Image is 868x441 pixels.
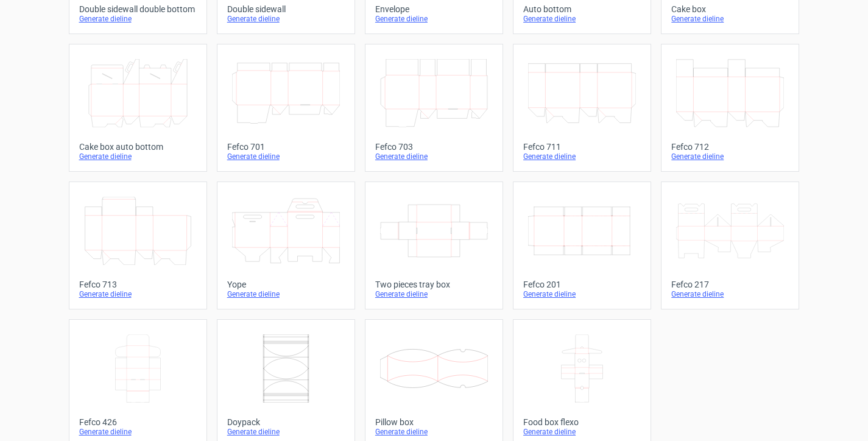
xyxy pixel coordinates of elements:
[671,289,789,299] div: Generate dieline
[79,142,197,152] div: Cake box auto bottom
[227,427,345,437] div: Generate dieline
[365,182,503,309] a: Two pieces tray boxGenerate dieline
[513,182,651,309] a: Fefco 201Generate dieline
[79,289,197,299] div: Generate dieline
[523,14,641,24] div: Generate dieline
[365,44,503,172] a: Fefco 703Generate dieline
[375,280,493,289] div: Two pieces tray box
[671,280,789,289] div: Fefco 217
[79,152,197,161] div: Generate dieline
[79,417,197,427] div: Fefco 426
[227,417,345,427] div: Doypack
[375,14,493,24] div: Generate dieline
[671,14,789,24] div: Generate dieline
[523,417,641,427] div: Food box flexo
[523,152,641,161] div: Generate dieline
[79,280,197,289] div: Fefco 713
[661,182,799,309] a: Fefco 217Generate dieline
[671,142,789,152] div: Fefco 712
[227,289,345,299] div: Generate dieline
[513,44,651,172] a: Fefco 711Generate dieline
[523,4,641,14] div: Auto bottom
[79,4,197,14] div: Double sidewall double bottom
[227,280,345,289] div: Yope
[227,4,345,14] div: Double sidewall
[69,44,207,172] a: Cake box auto bottomGenerate dieline
[661,44,799,172] a: Fefco 712Generate dieline
[375,289,493,299] div: Generate dieline
[523,289,641,299] div: Generate dieline
[227,14,345,24] div: Generate dieline
[227,142,345,152] div: Fefco 701
[375,4,493,14] div: Envelope
[69,182,207,309] a: Fefco 713Generate dieline
[671,4,789,14] div: Cake box
[523,427,641,437] div: Generate dieline
[79,427,197,437] div: Generate dieline
[375,142,493,152] div: Fefco 703
[671,152,789,161] div: Generate dieline
[523,142,641,152] div: Fefco 711
[217,182,355,309] a: YopeGenerate dieline
[375,152,493,161] div: Generate dieline
[523,280,641,289] div: Fefco 201
[217,44,355,172] a: Fefco 701Generate dieline
[79,14,197,24] div: Generate dieline
[375,417,493,427] div: Pillow box
[375,427,493,437] div: Generate dieline
[227,152,345,161] div: Generate dieline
